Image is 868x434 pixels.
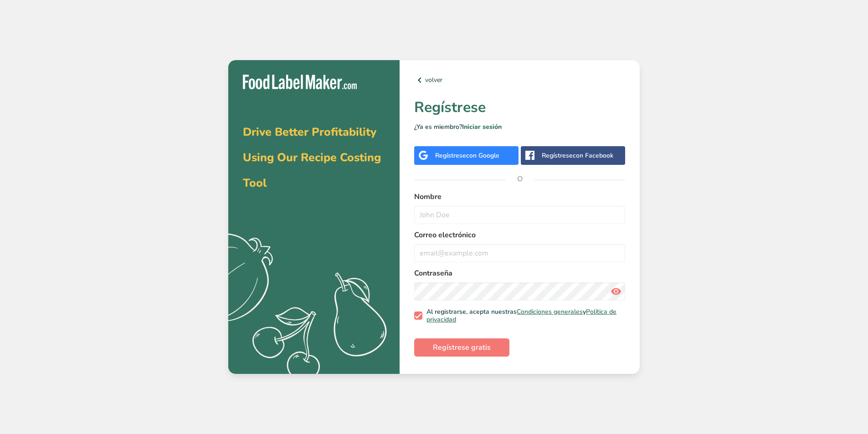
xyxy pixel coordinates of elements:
span: O [506,165,534,193]
div: Regístrese [435,151,499,160]
span: Drive Better Profitability Using Our Recipe Costing Tool [243,124,381,191]
h1: Regístrese [414,97,625,118]
div: Regístrese [542,151,613,160]
span: con Facebook [573,151,613,160]
input: John Doe [414,206,625,224]
a: Política de privacidad [426,307,616,324]
img: Food Label Maker [243,75,357,90]
span: Al registrarse, acepta nuestras y [422,308,622,324]
button: Regístrese gratis [414,338,509,357]
a: Iniciar sesión [462,123,502,131]
span: con Google [466,151,499,160]
input: email@example.com [414,244,625,262]
label: Nombre [414,191,625,202]
span: Regístrese gratis [433,342,491,353]
label: Contraseña [414,268,625,279]
a: Condiciones generales [517,307,583,316]
label: Correo electrónico [414,230,625,240]
p: ¿Ya es miembro? [414,122,625,132]
a: volver [414,75,625,86]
